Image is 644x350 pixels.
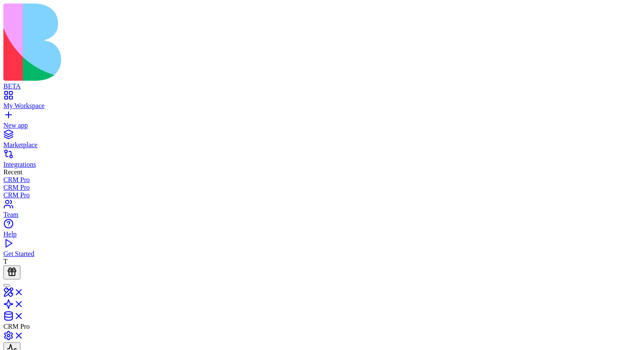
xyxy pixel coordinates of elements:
a: Team [3,203,641,219]
div: Marketplace [3,141,641,149]
a: Marketplace [3,134,641,149]
div: Team [3,211,641,219]
a: Get Started [3,242,641,258]
a: CRM Pro [3,176,641,184]
a: Help [3,223,641,238]
a: My Workspace [3,94,641,110]
a: New app [3,114,641,129]
div: New app [3,122,641,129]
div: Help [3,230,641,238]
a: BETA [3,75,641,90]
div: Get Started [3,250,641,258]
a: Integrations [3,153,641,168]
a: CRM Pro [3,191,641,199]
div: My Workspace [3,102,641,110]
div: BETA [3,83,641,90]
img: logo [3,3,346,81]
div: Integrations [3,161,641,168]
span: Recent [3,168,22,176]
a: CRM Pro [3,184,641,191]
span: T [3,258,8,265]
span: CRM Pro [3,323,30,330]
